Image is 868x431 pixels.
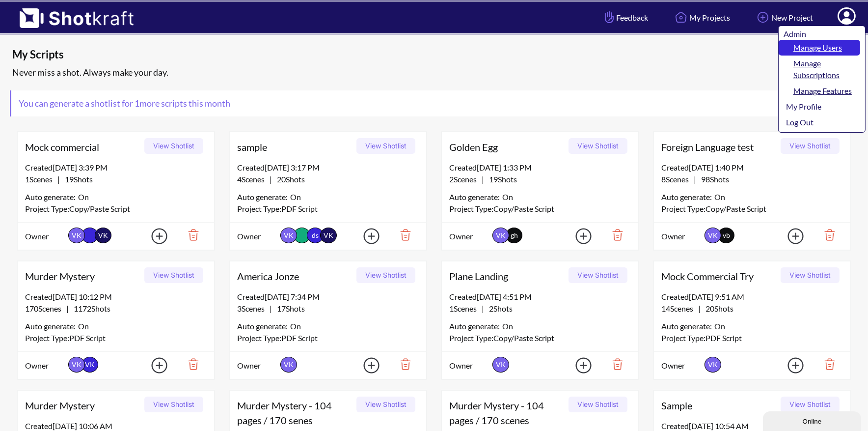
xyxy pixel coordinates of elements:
span: | [25,303,110,315]
img: Add Icon [755,9,771,26]
span: Auto generate: [25,191,78,203]
span: 2 Scenes [449,174,482,184]
span: My Scripts [12,47,649,62]
span: Foreign Language test [661,140,777,154]
img: Add Icon [348,354,382,376]
span: vb [723,231,730,239]
span: You can generate a shotlist for [11,90,238,116]
span: Sample [661,398,777,413]
button: View Shotlist [781,138,840,154]
span: VK [95,228,111,243]
img: Trash Icon [597,227,631,243]
img: Trash Icon [173,227,207,243]
span: Murder Mystery - 104 pages / 170 scenes [449,398,565,428]
span: Owner [237,360,278,372]
span: Murder Mystery - 104 pages / 170 senes [237,398,353,428]
span: America Jonze [237,269,353,284]
img: Trash Icon [385,227,419,243]
span: Owner [237,230,278,242]
img: Add Icon [772,225,807,247]
a: Manage Features [779,83,860,99]
div: Created [DATE] 1:33 PM [449,162,631,173]
span: | [237,303,305,315]
img: Add Icon [136,354,170,376]
span: On [290,191,301,203]
span: Owner [449,230,490,242]
span: 1 Scenes [25,174,57,184]
span: Auto generate: [661,320,714,332]
span: Mock Commercial Try [661,269,777,284]
span: ds [307,228,324,243]
div: Created [DATE] 3:39 PM [25,162,207,173]
span: 20 Shots [272,174,305,184]
span: 17 Shots [272,304,305,313]
img: Add Icon [560,225,595,247]
span: Murder Mystery [25,269,141,284]
span: 170 Scenes [25,304,66,313]
span: On [502,191,513,203]
span: | [661,173,729,185]
img: Add Icon [348,225,382,247]
img: Add Icon [560,354,595,376]
span: On [78,191,89,203]
div: Created [DATE] 9:51 AM [661,291,843,303]
span: Golden Egg [449,140,565,154]
a: New Project [747,4,820,30]
span: Owner [449,360,490,372]
span: | [449,173,517,185]
div: Admin [784,28,860,40]
span: On [714,320,725,332]
span: On [78,320,89,332]
span: 8 Scenes [661,174,694,184]
button: View Shotlist [781,267,840,283]
span: VK [280,357,297,373]
button: View Shotlist [144,267,203,283]
span: Owner [661,360,702,372]
a: Log Out [779,115,860,130]
div: Project Type: Copy/Paste Script [25,203,207,215]
img: Add Icon [772,354,807,376]
button: View Shotlist [569,138,627,154]
div: Project Type: Copy/Paste Script [449,332,631,344]
span: gh [511,231,518,239]
div: Project Type: PDF Script [25,332,207,344]
button: View Shotlist [144,138,203,154]
iframe: chat widget [763,409,863,431]
span: VK [81,357,98,373]
div: Project Type: Copy/Paste Script [449,203,631,215]
img: Trash Icon [385,356,419,373]
div: Project Type: PDF Script [237,203,419,215]
span: Auto generate: [449,191,502,203]
button: View Shotlist [144,397,203,412]
span: 1172 Shots [69,304,110,313]
button: View Shotlist [569,397,627,412]
span: sample [237,140,353,154]
button: View Shotlist [356,138,415,154]
img: Home Icon [673,9,689,26]
div: Created [DATE] 3:17 PM [237,162,419,173]
span: On [714,191,725,203]
span: VK [280,228,297,243]
img: Trash Icon [597,356,631,373]
div: Never miss a shot. Always make your day. [10,64,863,81]
img: Trash Icon [809,356,843,373]
span: 2 Shots [484,304,513,313]
span: VK [705,228,721,243]
div: Project Type: PDF Script [237,332,419,344]
div: Created [DATE] 4:51 PM [449,291,631,303]
span: | [661,303,733,315]
span: VK [492,228,509,243]
button: View Shotlist [356,397,415,412]
span: 98 Shots [696,174,729,184]
div: Project Type: PDF Script [661,332,843,344]
div: Project Type: Copy/Paste Script [661,203,843,215]
span: 19 Shots [484,174,517,184]
span: VK [320,228,337,243]
div: Created [DATE] 10:12 PM [25,291,207,303]
span: Plane Landing [449,269,565,284]
span: | [237,173,305,185]
img: Hand Icon [602,9,616,26]
span: Auto generate: [449,320,502,332]
a: My Projects [665,4,737,30]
